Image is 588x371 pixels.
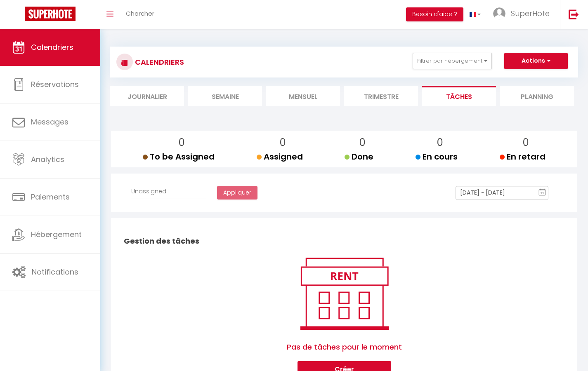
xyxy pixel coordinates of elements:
[500,86,574,106] li: Planning
[506,135,545,150] p: 0
[31,79,79,89] span: Réservations
[257,151,303,162] span: Assigned
[149,135,215,150] p: 0
[266,86,340,106] li: Mensuel
[416,151,458,162] span: En cours
[406,7,463,21] button: Besoin d'aide ?
[569,9,579,19] img: logout
[122,228,567,254] h2: Gestion des tâches
[351,135,373,150] p: 0
[422,135,458,150] p: 0
[25,7,76,21] img: Super Booking
[504,53,568,69] button: Actions
[493,7,505,20] img: ...
[32,267,78,277] span: Notifications
[292,254,397,333] img: rent.png
[413,53,492,69] button: Filtrer par hébergement
[263,135,303,150] p: 0
[345,151,373,162] span: Done
[31,192,70,202] span: Paiements
[31,117,68,127] span: Messages
[541,191,545,195] text: 11
[217,186,257,200] button: Appliquer
[422,86,496,106] li: Tâches
[31,42,73,52] span: Calendriers
[110,86,184,106] li: Journalier
[511,8,550,19] span: SuperHote
[31,229,82,240] span: Hébergement
[188,86,262,106] li: Semaine
[31,154,64,164] span: Analytics
[500,151,545,162] span: En retard
[344,86,418,106] li: Trimestre
[287,333,402,361] span: Pas de tâches pour le moment
[7,3,31,28] button: Ouvrir le widget de chat LiveChat
[126,9,154,18] span: Chercher
[143,151,215,162] span: To be Assigned
[456,186,548,200] input: Select Date Range
[133,53,184,71] h3: CALENDRIERS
